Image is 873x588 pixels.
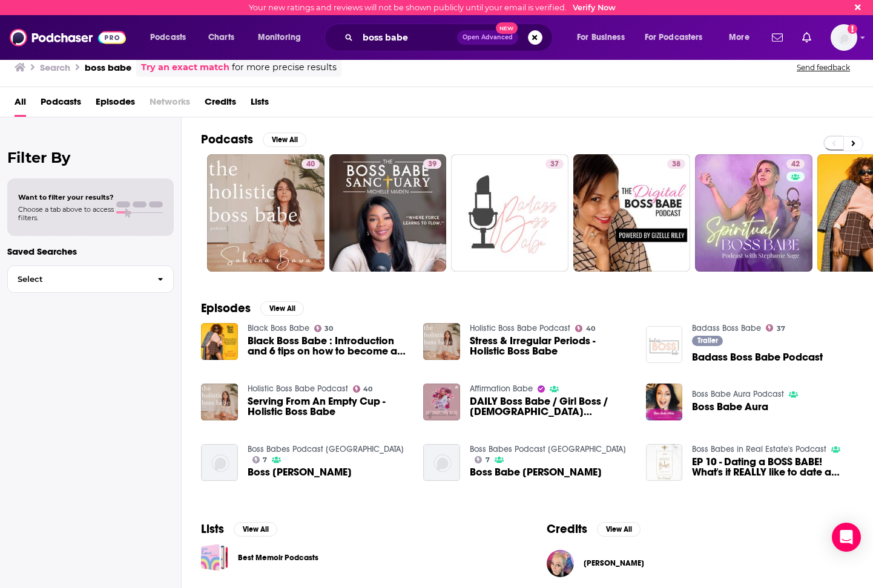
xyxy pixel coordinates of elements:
[201,132,306,147] a: PodcastsView All
[96,92,135,117] a: Episodes
[645,29,703,46] span: For Podcasters
[777,326,785,332] span: 37
[150,92,190,117] span: Networks
[10,26,126,49] img: Podchaser - Follow, Share and Rate Podcasts
[692,402,768,412] a: Boss Babe Aura
[40,62,70,73] h3: Search
[791,158,800,171] span: 42
[358,28,457,47] input: Search podcasts, credits, & more...
[832,523,861,552] div: Open Intercom Messenger
[470,336,631,356] a: Stress & Irregular Periods - Holistic Boss Babe
[150,29,186,46] span: Podcasts
[18,193,114,201] span: Want to filter your results?
[201,521,224,537] h2: Lists
[470,467,602,477] span: Boss Babe [PERSON_NAME]
[692,323,761,333] a: Badass Boss Babe
[547,544,854,583] button: Michelle CarpenterMichelle Carpenter
[201,544,228,571] a: Best Memoir Podcasts
[646,444,683,481] img: EP 10 - Dating a BOSS BABE! What's it REALLY like to date a Boss Babe?
[646,326,683,363] img: Badass Boss Babe Podcast
[201,323,238,360] img: Black Boss Babe : Introduction and 6 tips on how to become a Black Boss Babe
[470,396,631,417] span: DAILY Boss Babe / Girl Boss / [DEMOGRAPHIC_DATA] Entrepreneur Affirmations
[8,275,148,283] span: Select
[486,457,490,463] span: 7
[831,24,857,51] img: User Profile
[248,396,409,417] a: Serving From An Empty Cup - Holistic Boss Babe
[248,323,309,333] a: Black Boss Babe
[251,92,269,117] a: Lists
[201,384,238,420] img: Serving From An Empty Cup - Holistic Boss Babe
[423,444,460,481] a: Boss Babe Jessica Williamson
[470,396,631,417] a: DAILY Boss Babe / Girl Boss / Female Entrepreneur Affirmations
[201,301,304,316] a: EpisodesView All
[85,62,131,73] h3: boss babe
[363,387,372,392] span: 40
[547,550,574,577] img: Michelle Carpenter
[667,159,685,169] a: 38
[692,457,854,477] a: EP 10 - Dating a BOSS BABE! What's it REALLY like to date a Boss Babe?
[301,159,320,169] a: 40
[248,467,352,477] a: Boss Babe Mel Yu
[475,456,490,463] a: 7
[573,3,616,12] a: Verify Now
[263,132,306,147] button: View All
[550,158,559,171] span: 37
[423,323,460,360] a: Stress & Irregular Periods - Holistic Boss Babe
[584,558,644,568] span: [PERSON_NAME]
[232,60,337,74] span: for more precise results
[692,444,826,454] a: Boss Babes in Real Estate's Podcast
[208,29,234,46] span: Charts
[15,92,26,117] a: All
[41,92,81,117] span: Podcasts
[260,301,304,316] button: View All
[577,29,625,46] span: For Business
[428,158,436,171] span: 39
[672,158,680,171] span: 38
[692,352,823,362] a: Badass Boss Babe Podcast
[7,246,174,257] p: Saved Searches
[249,3,616,12] div: Your new ratings and reviews will not be shown publicly until your email is verified.
[797,27,816,48] a: Show notifications dropdown
[252,456,268,463] a: 7
[470,384,533,394] a: Affirmation Babe
[767,27,788,48] a: Show notifications dropdown
[207,154,324,272] a: 40
[545,159,564,169] a: 37
[692,389,784,399] a: Boss Babe Aura Podcast
[637,28,720,47] button: open menu
[7,266,174,293] button: Select
[423,159,441,169] a: 39
[470,467,602,477] a: Boss Babe Jessica Williamson
[200,28,242,47] a: Charts
[142,28,202,47] button: open menu
[423,384,460,420] img: DAILY Boss Babe / Girl Boss / Female Entrepreneur Affirmations
[831,24,857,51] button: Show profile menu
[697,337,718,344] span: Trailer
[205,92,236,117] a: Credits
[263,457,267,463] span: 7
[586,326,595,332] span: 40
[234,522,277,537] button: View All
[786,159,805,169] a: 42
[831,24,857,51] span: Logged in as charlottestone
[201,132,253,147] h2: Podcasts
[575,325,595,332] a: 40
[463,34,513,41] span: Open Advanced
[547,521,641,537] a: CreditsView All
[314,325,334,332] a: 30
[329,154,447,272] a: 39
[597,522,641,537] button: View All
[248,384,348,394] a: Holistic Boss Babe Podcast
[201,444,238,481] img: Boss Babe Mel Yu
